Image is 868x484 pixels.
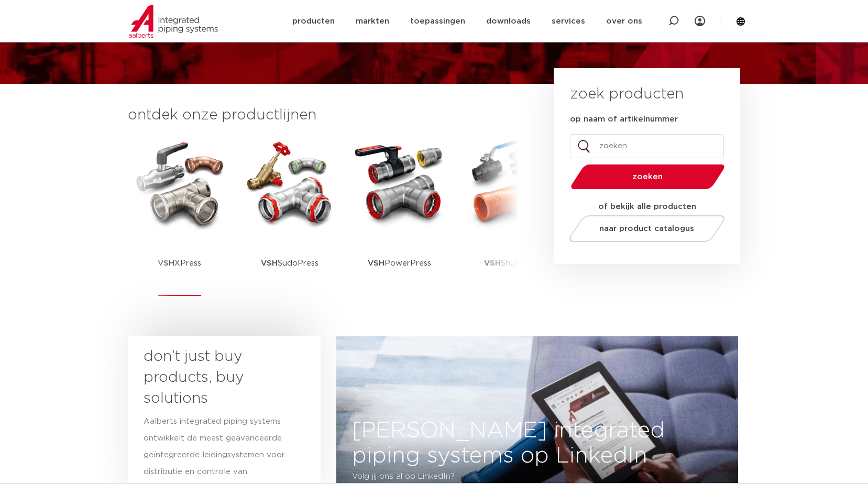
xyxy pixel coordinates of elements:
[144,346,286,409] h3: don’t just buy products, buy solutions
[598,173,698,181] span: zoeken
[484,259,501,267] strong: VSH
[158,230,201,296] p: XPress
[368,259,384,267] strong: VSH
[570,114,678,125] label: op naam of artikelnummer
[353,136,447,296] a: VSHPowerPress
[133,136,227,296] a: VSHXPress
[552,1,585,41] a: services
[292,1,335,41] a: producten
[606,1,642,41] a: over ons
[337,418,739,468] h3: [PERSON_NAME] integrated piping systems op LinkedIn
[158,259,174,267] strong: VSH
[599,225,694,233] span: naar product catalogus
[598,203,696,211] strong: of bekijk alle producten
[356,1,389,41] a: markten
[486,1,531,41] a: downloads
[243,136,337,296] a: VSHSudoPress
[463,136,557,296] a: VSHShurjoint
[570,84,684,105] h3: zoek producten
[368,230,431,296] p: PowerPress
[570,134,724,158] input: zoeken
[484,230,535,296] p: Shurjoint
[566,215,727,242] a: naar product catalogus
[128,105,519,126] h3: ontdek onze productlijnen
[566,163,729,190] button: zoeken
[292,1,642,41] nav: Menu
[410,1,465,41] a: toepassingen
[261,230,318,296] p: SudoPress
[261,259,278,267] strong: VSH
